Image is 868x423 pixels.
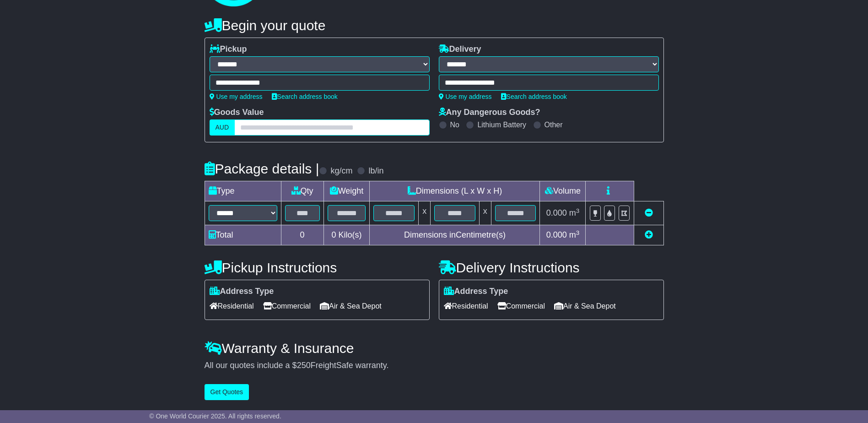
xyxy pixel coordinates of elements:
[331,230,336,239] span: 0
[645,230,653,239] a: Add new item
[540,181,586,201] td: Volume
[479,201,491,225] td: x
[281,181,323,201] td: Qty
[439,260,664,275] h4: Delivery Instructions
[205,361,664,371] div: All our quotes include a $ FreightSafe warranty.
[419,201,431,225] td: x
[210,108,264,118] label: Goods Value
[210,119,235,136] label: AUD
[205,384,249,400] button: Get Quotes
[477,120,526,129] label: Lithium Battery
[323,181,370,201] td: Weight
[497,299,545,313] span: Commercial
[263,299,311,313] span: Commercial
[546,230,567,239] span: 0.000
[205,161,319,176] h4: Package details |
[323,225,370,245] td: Kilo(s)
[569,208,580,217] span: m
[576,229,580,236] sup: 3
[205,260,430,275] h4: Pickup Instructions
[444,299,488,313] span: Residential
[205,181,281,201] td: Type
[368,166,383,176] label: lb/in
[281,225,323,245] td: 0
[320,299,382,313] span: Air & Sea Depot
[210,299,254,313] span: Residential
[439,108,540,118] label: Any Dangerous Goods?
[272,93,338,100] a: Search address book
[450,120,459,129] label: No
[205,225,281,245] td: Total
[370,225,540,245] td: Dimensions in Centimetre(s)
[545,120,563,129] label: Other
[370,181,540,201] td: Dimensions (L x W x H)
[210,93,263,100] a: Use my address
[645,208,653,217] a: Remove this item
[205,18,664,33] h4: Begin your quote
[569,230,580,239] span: m
[297,361,311,370] span: 250
[576,207,580,214] sup: 3
[439,44,481,54] label: Delivery
[149,412,281,420] span: © One World Courier 2025. All rights reserved.
[210,44,247,54] label: Pickup
[330,166,352,176] label: kg/cm
[210,287,274,297] label: Address Type
[205,341,664,356] h4: Warranty & Insurance
[439,93,492,100] a: Use my address
[546,208,567,217] span: 0.000
[501,93,567,100] a: Search address book
[444,287,508,297] label: Address Type
[554,299,616,313] span: Air & Sea Depot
